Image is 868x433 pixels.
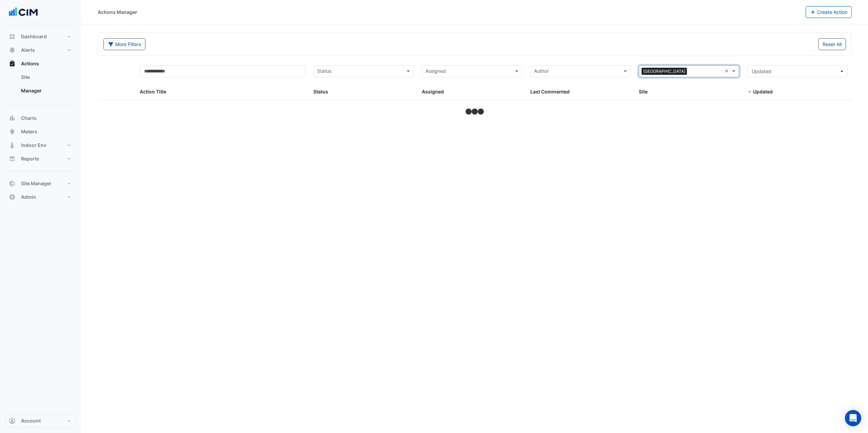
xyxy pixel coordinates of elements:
[98,8,137,16] div: Actions Manager
[5,414,76,428] button: Account
[21,142,46,149] span: Indoor Env
[9,180,16,187] app-icon: Site Manager
[21,155,39,162] span: Reports
[725,67,730,75] span: Clear
[5,57,76,70] button: Actions
[9,194,16,200] app-icon: Admin
[422,89,444,94] span: Assigned
[530,89,570,94] span: Last Commented
[9,47,16,53] app-icon: Alerts
[5,152,76,166] button: Reports
[753,89,773,94] span: Updated
[5,177,76,190] button: Site Manager
[21,47,35,53] span: Alerts
[313,89,328,94] span: Status
[9,60,16,67] app-icon: Actions
[103,38,145,50] button: More Filters
[21,180,52,187] span: Site Manager
[21,60,39,67] span: Actions
[9,142,16,149] app-icon: Indoor Env
[21,33,47,40] span: Dashboard
[140,89,166,94] span: Action Title
[5,138,76,152] button: Indoor Env
[21,417,41,424] span: Account
[9,33,16,40] app-icon: Dashboard
[9,128,16,135] app-icon: Meters
[9,115,16,122] app-icon: Charts
[5,125,76,138] button: Meters
[845,410,861,426] div: Open Intercom Messenger
[639,89,648,94] span: Site
[642,68,687,75] span: [GEOGRAPHIC_DATA]
[806,6,852,18] button: Create Action
[5,70,76,100] div: Actions
[21,194,36,200] span: Admin
[8,5,39,19] img: Company Logo
[752,68,771,74] span: Updated
[16,84,76,98] a: Manager
[9,155,16,162] app-icon: Reports
[818,38,846,50] button: Reset All
[747,65,848,77] button: Updated
[5,43,76,57] button: Alerts
[5,190,76,204] button: Admin
[21,128,37,135] span: Meters
[21,115,37,122] span: Charts
[16,70,76,84] a: Site
[5,30,76,43] button: Dashboard
[5,111,76,125] button: Charts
